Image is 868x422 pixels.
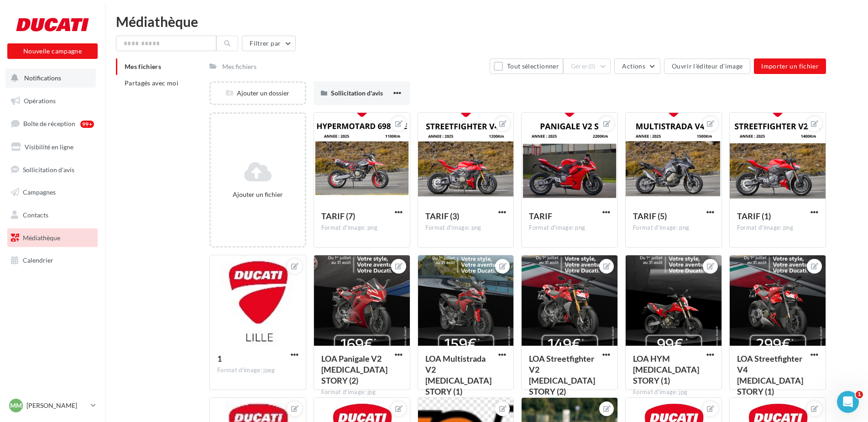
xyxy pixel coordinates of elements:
span: LOA Streetfighter V2 T3 STORY (2) [529,353,595,396]
div: Mes fichiers [222,62,256,71]
span: LOA Streetfighter V4 T3 STORY (1) [737,353,803,396]
div: Médiathèque [116,15,857,28]
span: TARIF (5) [633,211,667,221]
div: Format d'image: png [633,224,714,232]
span: Contacts [23,211,48,219]
span: MM [10,401,22,410]
span: TARIF [529,211,552,221]
span: Importer un fichier [761,62,819,70]
span: Boîte de réception [23,120,75,127]
div: 99+ [80,121,94,128]
div: Format d'image: jpg [633,388,714,396]
button: Notifications [5,69,96,88]
span: Calendrier [23,256,53,264]
a: Visibilité en ligne [5,137,99,157]
div: Format d'image: jpg [321,388,403,396]
span: Médiathèque [23,234,60,242]
span: Partagés avec moi [125,79,178,87]
div: Format d'image: png [529,224,610,232]
button: Importer un fichier [754,58,826,74]
span: TARIF (1) [737,211,771,221]
div: Format d'image: png [737,224,818,232]
span: Opérations [24,97,56,105]
button: Gérer(0) [563,58,611,74]
button: Ouvrir l'éditeur d'image [664,58,750,74]
span: (0) [588,63,596,70]
div: Ajouter un fichier [214,190,301,199]
a: Contacts [5,206,99,225]
span: Notifications [24,74,61,82]
button: Nouvelle campagne [7,43,98,59]
a: Sollicitation d'avis [5,160,99,179]
div: Format d'image: png [425,224,507,232]
span: Visibilité en ligne [25,143,73,151]
span: Sollicitation d'avis [23,165,74,173]
span: 1 [856,391,863,398]
button: Tout sélectionner [490,58,563,74]
span: LOA HYM T3 STORY (1) [633,353,699,385]
span: 1 [217,353,222,364]
span: TARIF (7) [321,211,355,221]
span: TARIF (3) [425,211,459,221]
p: [PERSON_NAME] [26,401,87,410]
span: Sollicitation d'avis [331,89,383,97]
button: Filtrer par [242,36,296,51]
a: Calendrier [5,251,99,270]
span: Mes fichiers [125,63,161,70]
span: Campagnes [23,188,56,196]
div: Format d'image: jpeg [217,366,298,375]
span: Actions [622,62,645,70]
div: Ajouter un dossier [211,89,305,98]
div: Format d'image: png [321,224,403,232]
span: LOA Multistrada V2 T3 STORY (1) [425,353,492,396]
button: Actions [614,58,660,74]
a: Boîte de réception99+ [5,114,99,133]
span: LOA Panigale V2 T3 STORY (2) [321,353,387,385]
a: Campagnes [5,183,99,202]
a: Médiathèque [5,228,99,248]
a: MM [PERSON_NAME] [7,397,98,414]
a: Opérations [5,91,99,111]
iframe: Intercom live chat [837,391,859,413]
